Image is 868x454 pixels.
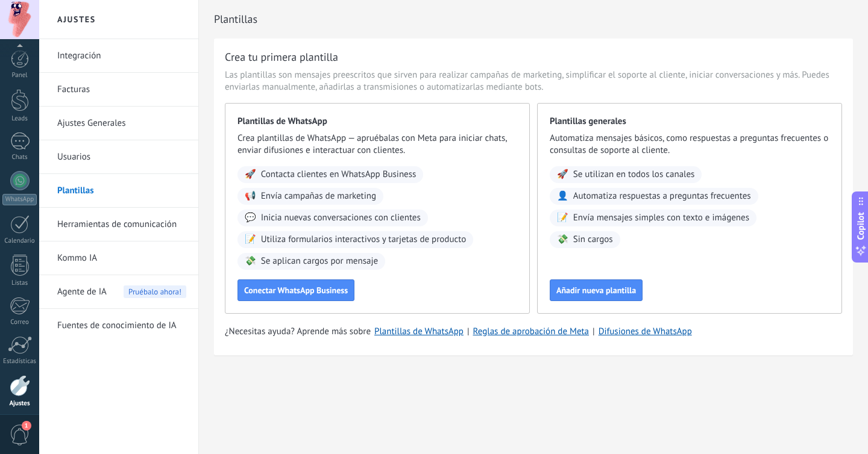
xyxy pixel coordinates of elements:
[261,255,378,267] span: Se aplican cargos por mensaje
[2,358,37,365] div: Estadísticas
[225,326,842,338] div: | |
[244,286,348,294] span: Conectar WhatsApp Business
[39,39,198,73] li: Integración
[550,279,643,301] button: Añadir nueva plantilla
[39,140,198,174] li: Usuarios
[57,107,186,140] a: Ajustes Generales
[599,326,692,337] a: Difusiones de WhatsApp
[245,190,256,202] span: 📢
[57,208,186,241] a: Herramientas de comunicación
[245,255,256,267] span: 💸
[473,326,590,337] a: Reglas de aprobación de Meta
[2,194,37,205] div: WhatsApp
[573,234,613,246] span: Sin cargos
[237,279,354,301] button: Conectar WhatsApp Business
[261,190,376,202] span: Envía campañas de marketing
[57,241,186,275] a: Kommo IA
[39,208,198,241] li: Herramientas de comunicación
[573,212,749,224] span: Envía mensajes simples con texto e imágenes
[39,174,198,208] li: Plantillas
[22,421,31,431] span: 1
[39,309,198,342] li: Fuentes de conocimiento de IA
[225,69,842,93] span: Las plantillas son mensajes preescritos que sirven para realizar campañas de marketing, simplific...
[2,400,37,408] div: Ajustes
[556,286,636,294] span: Añadir nueva plantilla
[2,319,37,326] div: Correo
[573,169,695,181] span: Se utilizan en todos los canales
[557,234,568,246] span: 💸
[57,309,186,343] a: Fuentes de conocimiento de IA
[214,7,853,31] h2: Plantillas
[57,73,186,107] a: Facturas
[39,241,198,275] li: Kommo IA
[855,213,867,240] span: Copilot
[557,190,568,202] span: 👤
[573,190,751,202] span: Automatiza respuestas a preguntas frecuentes
[550,132,829,157] span: Automatiza mensajes básicos, como respuestas a preguntas frecuentes o consultas de soporte al cli...
[39,73,198,107] li: Facturas
[2,279,37,287] div: Listas
[550,116,829,128] span: Plantillas generales
[237,132,517,157] span: Crea plantillas de WhatsApp — apruébalas con Meta para iniciar chats, enviar difusiones e interac...
[261,234,467,246] span: Utiliza formularios interactivos y tarjetas de producto
[57,174,186,208] a: Plantillas
[237,116,517,128] span: Plantillas de WhatsApp
[225,326,371,338] span: ¿Necesitas ayuda? Aprende más sobre
[2,237,37,245] div: Calendario
[39,275,198,309] li: Agente de IA
[57,275,186,309] a: Agente de IAPruébalo ahora!
[261,212,421,224] span: Inicia nuevas conversaciones con clientes
[225,49,338,64] h3: Crea tu primera plantilla
[557,212,568,224] span: 📝
[2,72,37,79] div: Panel
[57,275,107,309] span: Agente de IA
[39,107,198,140] li: Ajustes Generales
[57,39,186,73] a: Integración
[245,169,256,181] span: 🚀
[124,285,186,298] span: Pruébalo ahora!
[57,140,186,174] a: Usuarios
[245,212,256,224] span: 💬
[245,234,256,246] span: 📝
[374,326,464,337] a: Plantillas de WhatsApp
[2,154,37,161] div: Chats
[2,115,37,123] div: Leads
[557,169,568,181] span: 🚀
[261,169,417,181] span: Contacta clientes en WhatsApp Business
